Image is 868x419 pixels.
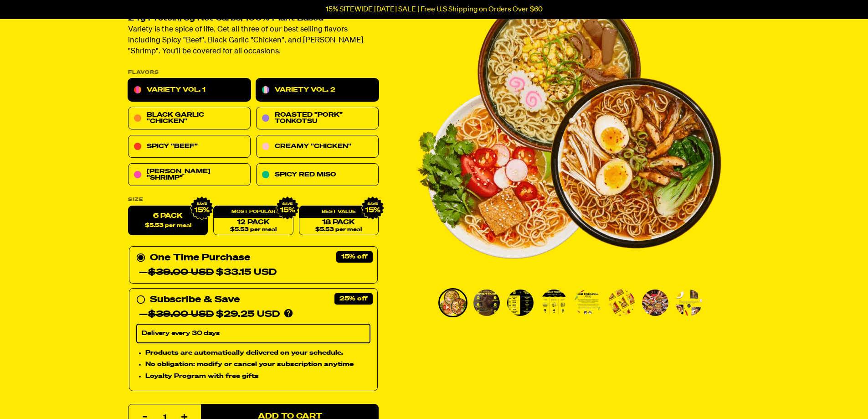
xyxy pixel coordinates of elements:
[136,324,370,343] select: Subscribe & Save —$39.00 USD$29.25 USD Products are automatically delivered on your schedule. No ...
[539,288,569,317] li: Go to slide 4
[230,227,276,233] span: $5.53 per meal
[148,268,214,277] del: $39.00 USD
[642,290,668,316] img: Variety Vol. 1
[506,288,535,317] li: Go to slide 3
[472,288,501,317] li: Go to slide 2
[139,307,280,322] div: — $29.25 USD
[128,164,251,186] a: [PERSON_NAME] "Shrimp"
[128,70,379,75] p: Flavors
[145,360,370,370] li: No obligation: modify or cancel your subscription anytime
[136,251,370,280] div: One Time Purchase
[608,290,635,316] img: Variety Vol. 1
[256,107,379,130] a: Roasted "Pork" Tonkotsu
[326,5,543,14] p: 15% SITEWIDE [DATE] SALE | Free U.S Shipping on Orders Over $60
[256,135,379,158] a: Creamy "Chicken"
[256,164,379,186] a: Spicy Red Miso
[256,79,379,102] a: Variety Vol. 2
[148,310,214,319] del: $39.00 USD
[190,197,214,220] img: IMG_9632.png
[128,135,251,158] a: Spicy "Beef"
[144,223,191,229] span: $5.53 per meal
[150,293,240,307] div: Subscribe & Save
[360,197,384,220] img: IMG_9632.png
[315,227,362,233] span: $5.53 per meal
[213,206,293,236] a: 12 Pack$5.53 per meal
[473,290,500,316] img: Variety Vol. 1
[128,197,379,202] label: Size
[298,206,378,236] a: 18 Pack$5.53 per meal
[573,288,602,317] li: Go to slide 5
[128,107,251,130] a: Black Garlic "Chicken"
[145,372,370,382] li: Loyalty Program with free gifts
[641,288,670,317] li: Go to slide 7
[416,288,722,317] div: PDP main carousel thumbnails
[128,25,379,57] p: Variety is the spice of life. Get all three of our best selling flavors including Spicy "Beef", B...
[507,290,534,316] img: Variety Vol. 1
[440,290,466,316] img: Variety Vol. 1
[128,206,208,236] label: 6 Pack
[541,290,567,316] img: Variety Vol. 1
[607,288,636,317] li: Go to slide 6
[145,348,370,358] li: Products are automatically delivered on your schedule.
[674,288,704,317] li: Go to slide 8
[676,290,702,316] img: Variety Vol. 1
[438,288,467,317] li: Go to slide 1
[139,265,277,280] div: — $33.15 USD
[575,290,601,316] img: Variety Vol. 1
[128,79,251,102] a: Variety Vol. 1
[275,197,299,220] img: IMG_9632.png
